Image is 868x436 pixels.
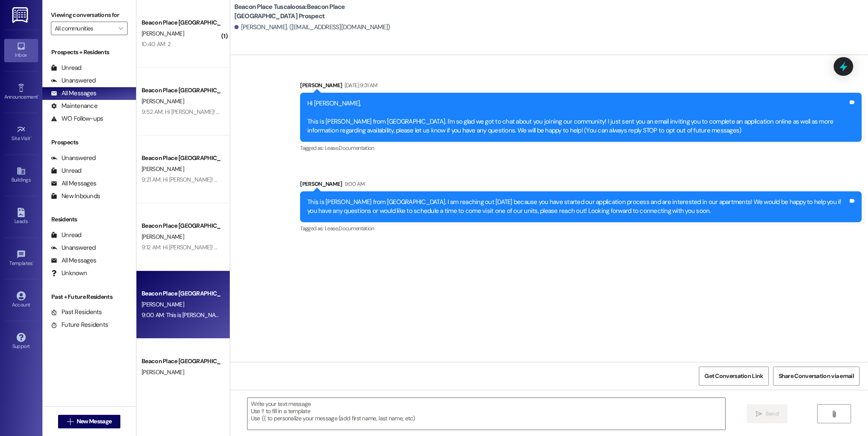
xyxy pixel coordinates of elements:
[142,86,220,95] div: Beacon Place [GEOGRAPHIC_DATA] Prospect
[142,301,184,308] span: [PERSON_NAME]
[756,411,762,417] i: 
[142,233,184,240] span: [PERSON_NAME]
[142,40,170,48] div: 10:40 AM: 2
[704,372,763,381] span: Get Conversation Link
[142,165,184,173] span: [PERSON_NAME]
[779,372,854,381] span: Share Conversation via email
[51,8,128,22] label: Viewing conversations for
[699,367,768,386] button: Get Conversation Link
[4,39,38,62] a: Inbox
[51,192,100,201] div: New Inbounds
[325,144,339,152] span: Lease ,
[142,176,595,183] div: 9:21 AM: Hi [PERSON_NAME]! This is [PERSON_NAME] from [GEOGRAPHIC_DATA] Tuscaloosa! I just wanted...
[58,415,121,428] button: New Message
[42,138,136,147] div: Prospects
[42,293,136,301] div: Past + Future Residents
[4,330,38,353] a: Support
[4,205,38,228] a: Leads
[77,417,111,426] span: New Message
[142,30,184,37] span: [PERSON_NAME]
[51,308,102,317] div: Past Residents
[325,225,339,232] span: Lease ,
[51,231,81,240] div: Unread
[51,76,96,85] div: Unanswered
[4,122,38,145] a: Site Visit •
[142,289,220,298] div: Beacon Place [GEOGRAPHIC_DATA] Prospect
[51,102,97,110] div: Maintenance
[51,269,87,278] div: Unknown
[33,259,34,265] span: •
[339,225,374,232] span: Documentation
[51,256,96,265] div: All Messages
[234,23,390,32] div: [PERSON_NAME]. ([EMAIL_ADDRESS][DOMAIN_NAME])
[300,142,862,154] div: Tagged as:
[51,320,108,329] div: Future Residents
[300,179,862,191] div: [PERSON_NAME]
[4,164,38,187] a: Buildings
[300,81,862,93] div: [PERSON_NAME]
[773,367,860,386] button: Share Conversation via email
[42,215,136,224] div: Residents
[307,198,848,216] div: This is [PERSON_NAME] from [GEOGRAPHIC_DATA]. I am reaching out [DATE] because you have started o...
[51,243,96,252] div: Unanswered
[51,63,81,72] div: Unread
[51,166,81,175] div: Unread
[142,154,220,163] div: Beacon Place [GEOGRAPHIC_DATA] Prospect
[12,7,30,23] img: ResiDesk Logo
[38,93,39,99] span: •
[31,134,32,140] span: •
[142,97,184,105] span: [PERSON_NAME]
[342,179,364,188] div: 9:00 AM
[4,247,38,270] a: Templates •
[142,368,184,376] span: [PERSON_NAME]
[831,411,837,417] i: 
[67,418,73,425] i: 
[118,25,123,32] i: 
[51,154,96,163] div: Unanswered
[42,48,136,57] div: Prospects + Residents
[300,222,862,235] div: Tagged as:
[307,99,848,135] div: Hi [PERSON_NAME], This is [PERSON_NAME] from [GEOGRAPHIC_DATA]. I'm so glad we got to chat about ...
[747,404,788,423] button: Send
[342,81,378,90] div: [DATE] 9:31 AM
[55,22,114,35] input: All communities
[51,89,96,98] div: All Messages
[765,409,779,418] span: Send
[142,221,220,230] div: Beacon Place [GEOGRAPHIC_DATA] Prospect
[4,289,38,312] a: Account
[51,114,103,123] div: WO Follow-ups
[51,179,96,188] div: All Messages
[339,144,374,152] span: Documentation
[142,357,220,366] div: Beacon Place [GEOGRAPHIC_DATA] Prospect
[142,18,220,27] div: Beacon Place [GEOGRAPHIC_DATA] Prospect
[234,3,404,21] b: Beacon Place Tuscaloosa: Beacon Place [GEOGRAPHIC_DATA] Prospect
